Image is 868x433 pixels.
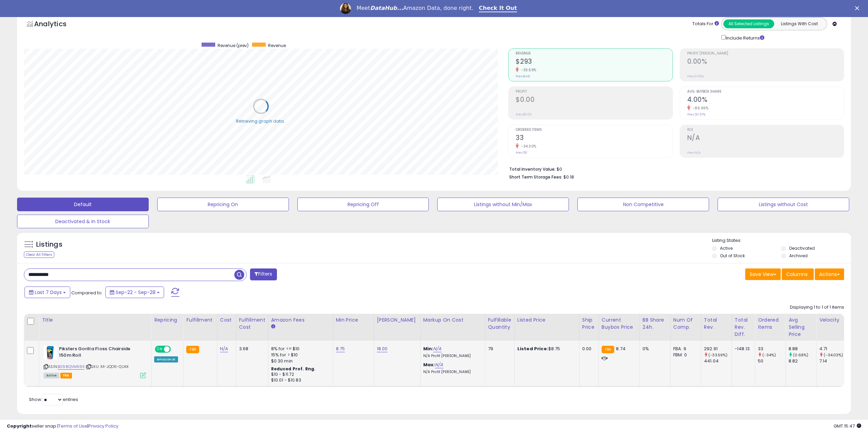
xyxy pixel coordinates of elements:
p: N/A Profit [PERSON_NAME] [423,354,480,358]
span: Columns [786,271,808,278]
button: Listings without Cost [718,198,849,211]
a: Privacy Policy [88,423,118,429]
div: 50 [758,358,785,364]
div: Repricing [154,316,180,324]
b: Short Term Storage Fees: [509,174,562,180]
div: $10.01 - $10.83 [271,377,328,383]
div: 8.88 [789,346,816,352]
span: Avg. Buybox Share [687,90,844,94]
h2: N/A [687,134,844,143]
div: Current Buybox Price [602,316,637,331]
div: FBA: 9 [673,346,696,352]
div: BB Share 24h. [643,316,667,331]
span: Last 7 Days [35,289,62,296]
b: Max: [423,361,435,368]
div: 441.04 [704,358,732,364]
button: Default [17,198,149,211]
small: FBA [602,346,614,353]
strong: Copyright [7,423,32,429]
a: B098QVM69K [58,364,85,370]
img: 41bbB3YuSXL._SL40_.jpg [44,346,57,359]
div: Fulfillment [186,316,214,324]
div: Totals For [692,21,719,27]
b: Min: [423,345,433,352]
small: -34.00% [519,144,536,149]
span: ROI [687,128,844,132]
li: $0 [509,165,839,173]
div: 0% [643,346,665,352]
a: Check It Out [479,5,517,12]
a: Terms of Use [58,423,87,429]
div: Total Rev. Diff. [735,316,752,338]
button: Repricing On [157,198,289,211]
label: Archived [789,253,808,259]
a: N/A [435,361,443,368]
span: 2025-10-6 15:47 GMT [834,423,861,429]
div: Clear All Filters [24,251,54,258]
img: Profile image for Georgie [340,3,351,14]
div: FBM: 0 [673,352,696,358]
div: 292.91 [704,346,732,352]
div: $8.75 [517,346,574,352]
div: 8% for <= $10 [271,346,328,352]
small: Prev: N/A [687,151,701,155]
label: Out of Stock [720,253,745,259]
small: Prev: $0.00 [516,112,532,117]
div: Meet Amazon Data, done right. [356,5,473,12]
h2: $0.00 [516,96,672,105]
span: ON [156,346,164,352]
b: Reduced Prof. Rng. [271,366,316,372]
div: Amazon Fees [271,316,330,324]
div: -148.13 [735,346,750,352]
h2: $293 [516,58,672,67]
b: Listed Price: [517,345,548,352]
div: Total Rev. [704,316,729,331]
h5: Analytics [34,19,80,30]
div: Close [855,6,862,10]
div: Fulfillable Quantity [488,316,512,331]
div: 7.14 [819,358,847,364]
div: Min Price [336,316,371,324]
div: Title [42,316,148,324]
small: (-34%) [762,352,776,358]
span: FBA [60,373,72,378]
span: Show: entries [29,396,78,403]
button: Listings without Min/Max [437,198,569,211]
p: Listing States: [712,237,851,244]
button: Save View [745,268,781,280]
span: Profit [516,90,672,94]
div: Velocity [819,316,844,324]
a: 8.75 [336,345,345,352]
div: Cost [220,316,233,324]
h5: Listings [36,240,62,249]
h2: 4.00% [687,96,844,105]
span: Sep-22 - Sep-28 [116,289,156,296]
div: Displaying 1 to 1 of 1 items [790,304,844,311]
div: Ship Price [582,316,596,331]
small: Prev: 30.67% [687,112,705,117]
div: Avg Selling Price [789,316,813,338]
small: Prev: 0.00% [687,74,704,78]
div: 3.68 [239,346,263,352]
a: 18.00 [377,345,388,352]
div: Listed Price [517,316,576,324]
div: 33 [758,346,785,352]
div: seller snap | | [7,423,118,430]
div: Include Returns [716,34,773,42]
small: Prev: 50 [516,151,527,155]
small: FBA [186,346,199,353]
div: Ordered Items [758,316,783,331]
span: | SKU: X4-JQD6-QUKK [86,364,129,369]
div: [PERSON_NAME] [377,316,417,324]
i: DataHub... [370,5,403,11]
span: Compared to: [71,290,103,296]
div: 0.00 [582,346,593,352]
button: Columns [782,268,814,280]
label: Deactivated [789,245,815,251]
span: 8.74 [616,345,626,352]
th: The percentage added to the cost of goods (COGS) that forms the calculator for Min & Max prices. [420,314,485,341]
div: Fulfillment Cost [239,316,265,331]
div: 4.71 [819,346,847,352]
button: All Selected Listings [723,19,774,28]
button: Filters [250,268,277,280]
